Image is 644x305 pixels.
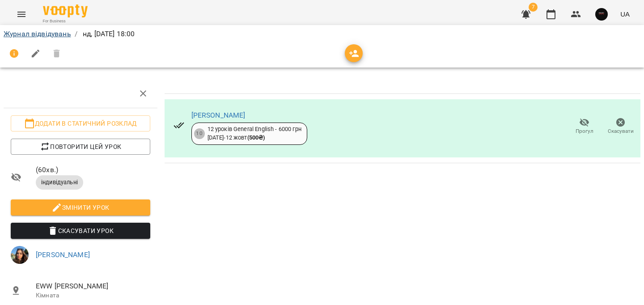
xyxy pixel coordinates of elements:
p: Кімната [36,291,150,300]
a: Журнал відвідувань [4,30,71,38]
span: Скасувати Урок [18,225,143,236]
span: 7 [529,3,538,12]
img: 5eed76f7bd5af536b626cea829a37ad3.jpg [595,8,608,21]
button: Прогул [566,114,602,139]
button: UA [617,6,633,22]
b: ( 500 ₴ ) [247,134,265,141]
span: Скасувати [608,127,634,135]
span: Повторити цей урок [18,141,143,152]
a: [PERSON_NAME] [191,111,246,119]
span: UA [620,9,630,19]
button: Menu [11,4,32,25]
a: [PERSON_NAME] [36,250,90,259]
nav: breadcrumb [4,29,640,39]
li: / [75,29,77,39]
span: індивідуальні [36,178,83,186]
div: 12 уроків General English - 6000 грн [DATE] - 12 жовт [208,125,301,142]
p: нд, [DATE] 18:00 [81,29,135,39]
span: For Business [43,18,88,24]
img: 11d839d777b43516e4e2c1a6df0945d0.jpeg [11,246,29,264]
button: Змінити урок [11,199,150,216]
div: 10 [194,128,205,139]
span: ( 60 хв. ) [36,165,150,175]
span: Змінити урок [18,202,143,213]
button: Скасувати Урок [11,223,150,239]
span: Додати в статичний розклад [18,118,143,129]
span: Прогул [576,127,593,135]
button: Додати в статичний розклад [11,115,150,131]
span: EWW [PERSON_NAME] [36,281,150,292]
button: Повторити цей урок [11,139,150,155]
button: Скасувати [602,114,639,139]
img: Voopty Logo [43,4,88,17]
